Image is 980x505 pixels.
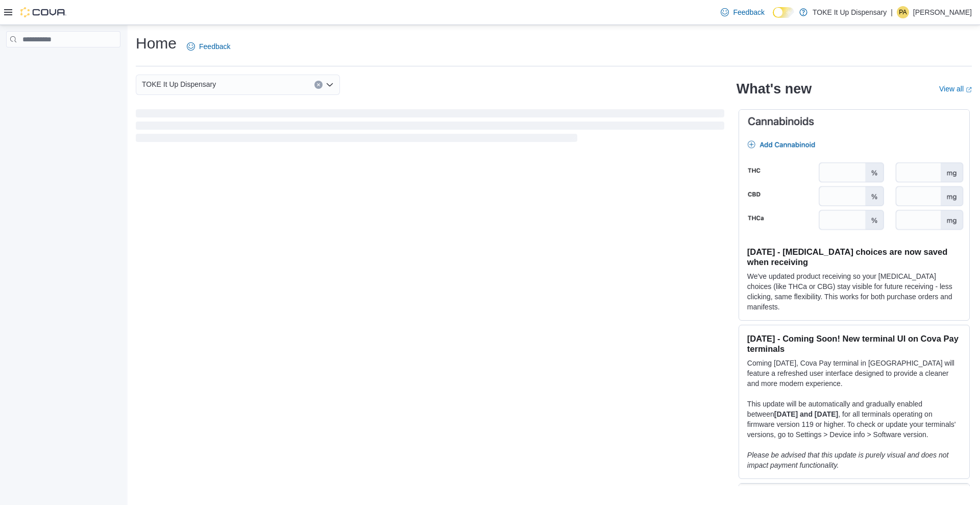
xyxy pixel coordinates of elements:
[773,7,794,18] input: Dark Mode
[747,399,961,440] p: This update will be automatically and gradually enabled between , for all terminals operating on ...
[966,87,972,93] svg: External link
[136,33,177,54] h1: Home
[326,81,334,89] button: Open list of options
[747,451,949,469] em: Please be advised that this update is purely visual and does not impact payment functionality.
[6,50,120,74] nav: Complex example
[747,271,961,312] p: We've updated product receiving so your [MEDICAL_DATA] choices (like THCa or CBG) stay visible fo...
[183,36,234,57] a: Feedback
[891,6,893,18] p: |
[314,81,323,89] button: Clear input
[899,6,906,18] span: PA
[747,247,961,267] h3: [DATE] - [MEDICAL_DATA] choices are now saved when receiving
[939,85,972,93] a: View allExternal link
[747,358,961,389] p: Coming [DATE], Cova Pay terminal in [GEOGRAPHIC_DATA] will feature a refreshed user interface des...
[737,81,812,97] h2: What's new
[717,2,768,22] a: Feedback
[913,6,972,18] p: [PERSON_NAME]
[747,333,961,354] h3: [DATE] - Coming Soon! New terminal UI on Cova Pay terminals
[142,78,216,90] span: TOKE It Up Dispensary
[20,7,66,17] img: Cova
[136,111,724,144] span: Loading
[199,41,230,52] span: Feedback
[733,7,764,17] span: Feedback
[897,6,909,18] div: Paloma Alvelais
[774,410,838,418] strong: [DATE] and [DATE]
[813,6,887,18] p: TOKE It Up Dispensary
